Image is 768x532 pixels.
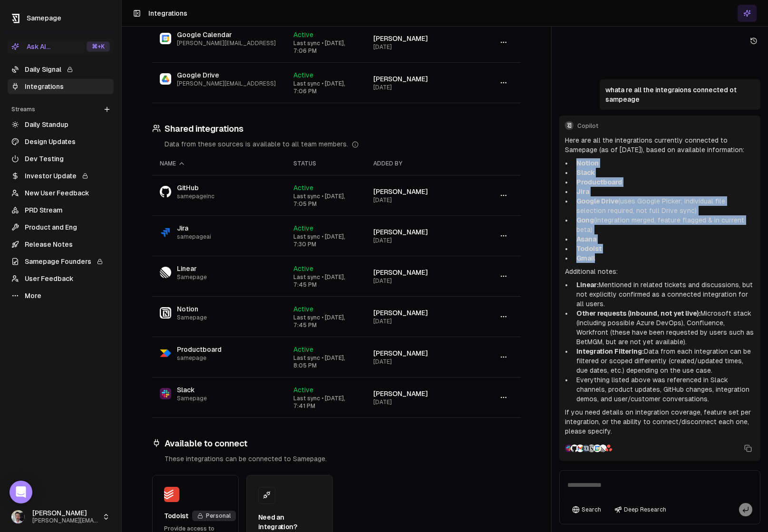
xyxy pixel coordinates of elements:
button: [PERSON_NAME][PERSON_NAME][EMAIL_ADDRESS] [8,505,114,528]
p: If you need details on integration coverage, feature set per integration, or the ability to conne... [565,407,755,436]
div: Name [160,160,278,167]
button: Ask AI...⌘+K [8,39,114,54]
span: [PERSON_NAME] [373,349,428,357]
span: Active [293,386,313,394]
li: Mentioned in related tickets and discussions, but not explicitly confirmed as a connected integra... [573,280,755,309]
span: Google Drive [177,70,276,80]
span: Linear [177,264,207,273]
span: [PERSON_NAME][EMAIL_ADDRESS] [32,517,98,524]
strong: Jira [576,188,589,195]
span: [PERSON_NAME] [373,228,428,236]
div: Todoist [164,511,188,521]
button: Deep Research [610,503,671,516]
span: [PERSON_NAME] [373,35,428,42]
img: Jira [160,226,171,238]
img: Google Drive [160,73,171,85]
span: samepageinc [177,193,214,200]
strong: Integration Filtering: [576,348,644,355]
div: [DATE] [373,318,465,325]
div: [DATE] [373,43,465,51]
div: [DATE] [373,84,465,91]
img: Notion [588,445,595,452]
a: Daily Signal [8,62,114,77]
div: [DATE] [373,358,465,366]
img: GitHub [571,445,578,452]
strong: Productboard [576,178,622,186]
a: Investor Update [8,168,114,184]
div: [DATE] [373,277,465,285]
h1: Integrations [148,9,187,18]
img: Productboard [160,348,171,359]
button: Search [567,503,606,516]
img: Notion [160,307,171,319]
span: Notion [177,304,207,314]
div: Streams [8,102,114,117]
img: Google Calendar [593,445,601,452]
img: Linear [599,445,607,452]
div: Last sync • [DATE], 8:05 PM [293,354,358,369]
a: Integrations [8,79,114,94]
strong: Asana [576,235,596,243]
div: Last sync • [DATE], 7:45 PM [293,273,358,289]
span: [PERSON_NAME][EMAIL_ADDRESS] [177,80,276,87]
img: Gmail [576,445,584,452]
a: Samepage Founders [8,254,114,269]
div: Need an integration? [258,513,321,532]
span: [PERSON_NAME] [373,390,428,397]
div: Ask AI... [11,42,50,51]
strong: Todoist [576,245,602,252]
span: [PERSON_NAME] [373,269,428,276]
a: PRD Stream [8,203,114,218]
span: Samepage [177,273,207,281]
span: [PERSON_NAME][EMAIL_ADDRESS] [177,39,276,47]
a: User Feedback [8,271,114,286]
span: Samepage [177,314,207,321]
div: Open Intercom Messenger [10,481,32,503]
img: Todoist [164,487,179,502]
span: Productboard [177,345,222,354]
span: GitHub [177,183,214,193]
img: Slack [565,445,573,452]
p: whata re all the integraions connected ot sampeage [605,85,755,104]
img: Asana [605,445,612,452]
span: [PERSON_NAME] [373,75,428,83]
span: Active [293,305,313,313]
strong: Notion [576,159,599,167]
span: Active [293,265,313,272]
span: Slack [177,385,207,395]
img: Samepage [582,445,590,452]
div: Personal [192,511,236,521]
li: Microsoft stack (including possible Azure DevOps), Confluence, Workfront (these have been request... [573,309,755,347]
div: Last sync • [DATE], 7:06 PM [293,80,358,95]
img: Slack [160,388,171,399]
span: samepage [177,354,222,362]
span: Active [293,184,313,192]
div: Last sync • [DATE], 7:41 PM [293,395,358,410]
div: ⌘ +K [87,41,110,52]
span: Active [293,224,313,232]
p: Here are all the integrations currently connected to Samepage (as of [DATE]), based on available ... [565,135,755,155]
span: Copilot [577,122,755,130]
li: Everything listed above was referenced in Slack channels, product updates, GitHub changes, integr... [573,375,755,404]
div: Data from these sources is available to all team members. [165,139,521,149]
a: Release Notes [8,237,114,252]
strong: Slack [576,169,594,176]
img: _image [11,510,25,523]
span: Jira [177,223,211,233]
span: samepageai [177,233,211,241]
img: Google Calendar [160,33,171,44]
span: Active [293,346,313,353]
h3: Shared integrations [152,122,521,135]
span: Google Calendar [177,30,276,39]
span: Active [293,71,313,79]
span: Active [293,31,313,39]
p: Additional notes: [565,267,755,276]
a: Design Updates [8,134,114,149]
div: Added by [373,160,465,167]
a: More [8,288,114,303]
div: Last sync • [DATE], 7:05 PM [293,193,358,208]
span: [PERSON_NAME] [373,188,428,195]
strong: Other requests (inbound, not yet live): [576,310,700,317]
span: Samepage [177,395,207,402]
a: Product and Eng [8,220,114,235]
